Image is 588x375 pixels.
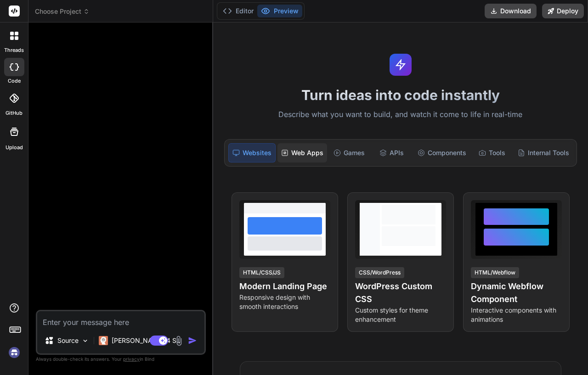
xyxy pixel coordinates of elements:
div: Internal Tools [514,143,573,162]
p: Source [57,336,79,345]
div: Websites [228,143,276,162]
div: Games [329,143,369,162]
div: HTML/Webflow [471,267,519,278]
label: threads [4,46,24,54]
label: Upload [6,144,23,151]
img: icon [188,336,197,345]
button: Preview [257,5,302,17]
button: Download [485,4,537,18]
p: Custom styles for theme enhancement [355,306,446,324]
img: attachment [174,336,184,346]
h4: WordPress Custom CSS [355,280,446,306]
span: Choose Project [35,7,90,16]
p: Interactive components with animations [471,306,562,324]
h1: Turn ideas into code instantly [219,87,582,103]
div: APIs [371,143,412,162]
label: code [8,77,21,85]
button: Deploy [542,4,584,18]
span: privacy [123,356,140,362]
p: [PERSON_NAME] 4 S.. [112,336,180,345]
img: Pick Models [81,337,89,345]
h4: Modern Landing Page [239,280,330,293]
img: signin [6,345,22,360]
div: HTML/CSS/JS [239,267,284,278]
div: CSS/WordPress [355,267,404,278]
p: Describe what you want to build, and watch it come to life in real-time [219,109,582,121]
div: Components [414,143,470,162]
label: GitHub [6,109,23,117]
div: Tools [472,143,512,162]
h4: Dynamic Webflow Component [471,280,562,306]
img: Claude 4 Sonnet [99,336,108,345]
button: Editor [219,5,257,17]
div: Web Apps [277,143,327,162]
p: Always double-check its answers. Your in Bind [36,355,206,364]
p: Responsive design with smooth interactions [239,293,330,311]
